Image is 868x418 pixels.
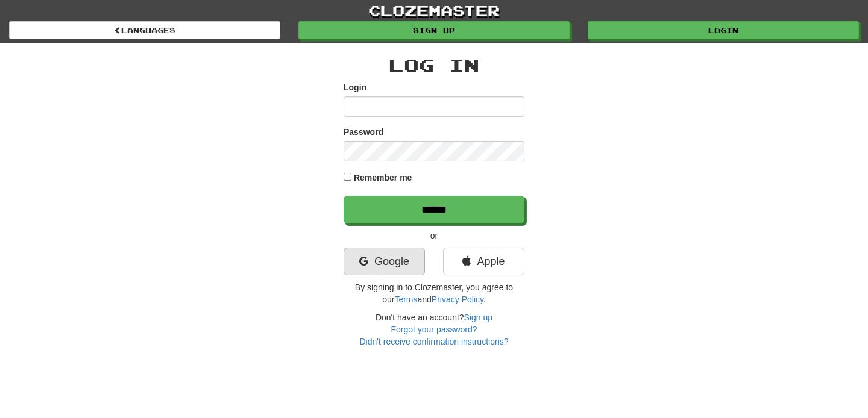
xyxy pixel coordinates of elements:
h2: Log In [344,55,524,75]
a: Google [344,248,425,275]
label: Password [344,126,383,138]
p: By signing in to Clozemaster, you agree to our and . [344,281,524,305]
label: Remember me [354,172,412,184]
a: Didn't receive confirmation instructions? [359,337,508,346]
a: Sign up [298,21,570,39]
div: Don't have an account? [344,311,524,348]
a: Sign up [464,313,492,322]
a: Forgot your password? [391,325,477,334]
a: Login [588,21,859,39]
label: Login [344,81,366,93]
a: Apple [443,248,524,275]
p: or [344,229,524,242]
a: Terms [394,295,417,304]
a: Languages [9,21,280,39]
a: Privacy Policy [432,295,483,304]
